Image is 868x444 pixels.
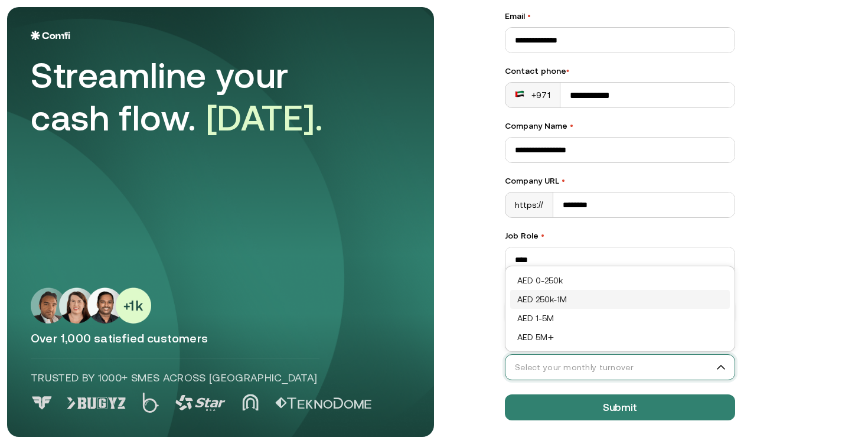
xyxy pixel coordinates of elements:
div: AED 1-5M [517,312,723,325]
img: Logo 1 [67,397,126,409]
span: • [541,231,544,240]
div: +971 [515,89,550,101]
div: AED 250k-1M [517,293,723,306]
img: Logo 5 [275,397,371,409]
label: Job Role [505,230,735,242]
span: • [570,121,573,130]
p: Trusted by 1000+ SMEs across [GEOGRAPHIC_DATA] [31,370,319,386]
div: AED 250k-1M [510,290,730,309]
div: AED 5M+ [510,328,730,347]
span: [DATE]. [206,97,324,138]
span: • [527,11,531,21]
img: Logo 2 [142,393,159,413]
img: Logo 4 [242,394,259,411]
button: Submit [505,394,735,420]
div: AED 0-250k [510,271,730,290]
img: Logo 0 [31,396,53,410]
div: AED 1-5M [510,309,730,328]
label: Company URL [505,175,735,187]
div: AED 5M+ [517,331,723,344]
img: Logo [31,31,70,40]
span: • [562,176,565,185]
div: https:// [505,192,553,217]
label: Company Name [505,120,735,132]
span: • [566,66,569,76]
p: Over 1,000 satisfied customers [31,331,410,346]
img: Logo 3 [175,395,226,411]
label: Email [505,10,735,22]
div: AED 0-250k [517,274,723,287]
div: Contact phone [505,65,735,77]
div: Streamline your cash flow. [31,54,361,139]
